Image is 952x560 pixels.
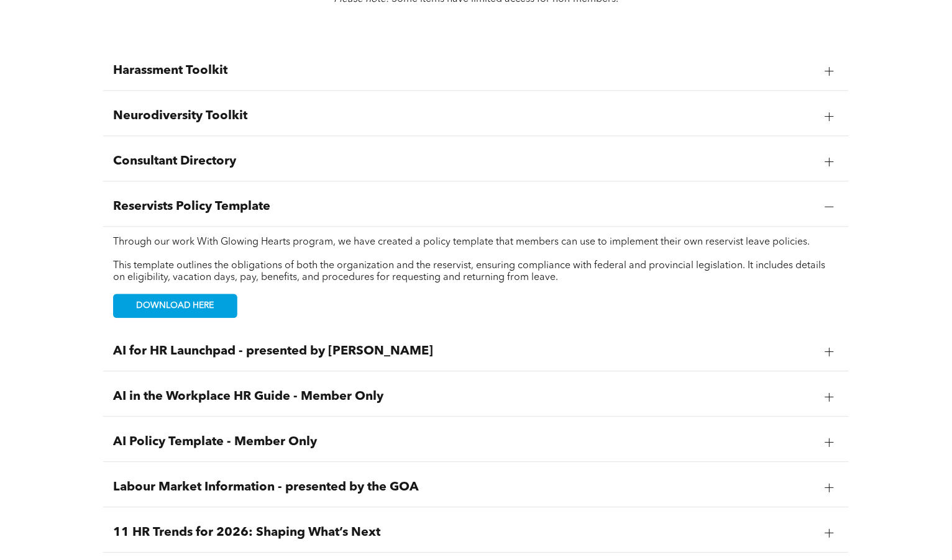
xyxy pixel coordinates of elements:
span: Harassment Toolkit [113,63,815,78]
span: Consultant Directory [113,154,815,169]
span: AI Policy Template - Member Only [113,435,815,449]
p: This template outlines the obligations of both the organization and the reservist, ensuring compl... [113,260,839,284]
span: 11 HR Trends for 2026: Shaping What’s Next [113,525,815,540]
span: DOWNLOAD HERE [126,294,224,317]
span: AI for HR Launchpad - presented by [PERSON_NAME] [113,344,815,359]
a: DOWNLOAD HERE [113,294,237,318]
p: Through our work With Glowing Hearts program, we have created a policy template that members can ... [113,237,839,248]
span: Labour Market Information - presented by the GOA [113,480,815,495]
span: Neurodiversity Toolkit [113,109,815,124]
span: AI in the Workplace HR Guide - Member Only [113,389,815,404]
span: Reservists Policy Template [113,199,815,214]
